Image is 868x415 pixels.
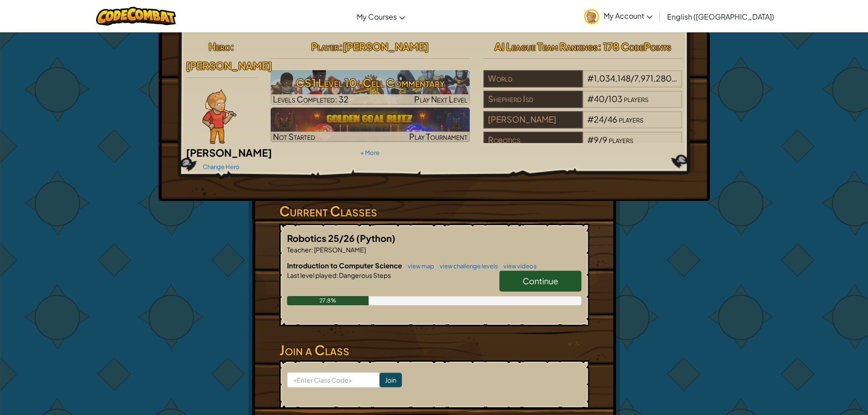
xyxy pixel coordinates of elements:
span: 9 [594,134,599,145]
img: Golden Goal [271,108,470,142]
img: avatar [584,9,599,24]
span: 46 [607,114,617,124]
span: 40 [594,93,605,104]
span: Player [311,40,339,53]
a: + More [360,149,380,156]
span: : [339,40,343,53]
span: 7,971,280 [634,73,677,83]
a: Play Next Level [271,70,470,105]
span: [PERSON_NAME] [343,40,429,53]
span: players [609,134,633,145]
span: # [587,134,594,145]
span: / [599,134,602,145]
div: 27.8% [287,296,369,305]
span: Play Tournament [409,131,467,142]
span: 103 [608,93,622,104]
a: [PERSON_NAME]#24/46players [483,120,683,130]
h3: Current Classes [279,201,589,221]
span: : [311,246,313,254]
span: / [605,93,608,104]
a: Not StartedPlay Tournament [271,108,470,142]
div: Shepherd Isd [483,91,583,108]
span: [PERSON_NAME] [186,146,272,159]
span: Play Next Level [414,94,467,104]
span: / [631,73,634,83]
span: Introduction to Computer Science [287,261,403,270]
span: 9 [602,134,607,145]
span: : [231,40,234,53]
span: players [624,93,648,104]
span: Hero [209,40,231,53]
a: English ([GEOGRAPHIC_DATA]) [663,4,779,29]
span: (Python) [356,232,395,244]
a: World#1,034,148/7,971,280players [483,79,683,89]
a: My Account [580,2,657,31]
img: CodeCombat logo [96,7,176,26]
span: # [587,73,594,83]
a: Change Hero [203,163,240,170]
span: My Courses [357,12,397,21]
img: CS1 Level 10: Cell Commentary [271,70,470,105]
div: World [483,70,583,87]
span: My Account [604,11,652,20]
a: Robotics#9/9players [483,140,683,151]
span: : 178 CodePoints [598,40,671,53]
a: view map [403,262,434,270]
span: : [336,271,338,279]
span: Robotics 25/26 [287,232,356,244]
span: Not Started [273,131,315,142]
span: 1,034,148 [594,73,631,83]
span: [PERSON_NAME] [313,246,366,254]
div: [PERSON_NAME] [483,111,583,128]
span: Continue [523,276,558,286]
span: Dangerous Steps [338,271,391,279]
span: # [587,93,594,104]
span: 24 [594,114,604,124]
a: view challenge levels [435,262,498,270]
span: [PERSON_NAME] [186,59,272,72]
span: Levels Completed: 32 [273,94,349,104]
a: view videos [499,262,537,270]
img: Ned-Fulmer-Pose.png [202,89,236,144]
span: players [619,114,643,124]
span: / [604,114,607,124]
h3: CS1 Level 10: Cell Commentary [271,72,470,93]
div: Robotics [483,132,583,149]
span: Teacher [287,246,311,254]
input: Join [380,373,402,387]
h3: Join a Class [279,340,589,360]
a: My Courses [352,4,410,29]
span: English ([GEOGRAPHIC_DATA]) [667,12,774,21]
span: # [587,114,594,124]
span: Last level played [287,271,336,279]
a: Shepherd Isd#40/103players [483,99,683,110]
input: <Enter Class Code> [287,372,380,388]
span: AI League Team Rankings [494,40,598,53]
